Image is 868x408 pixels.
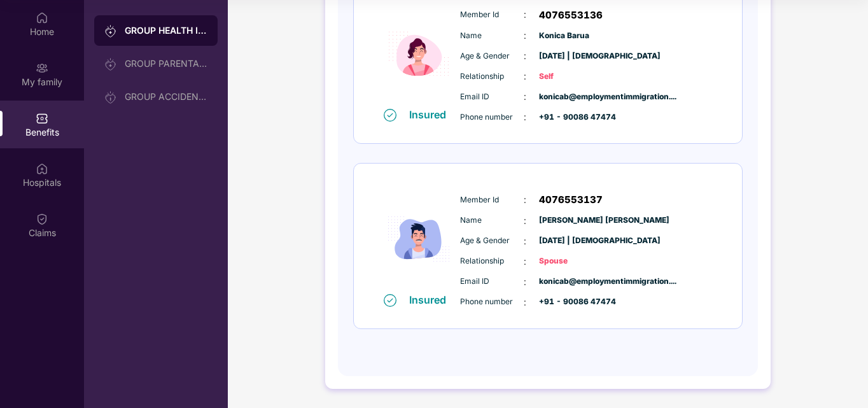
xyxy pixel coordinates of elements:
[460,255,524,267] span: Relationship
[524,275,526,289] span: :
[524,110,526,124] span: :
[36,111,48,124] img: svg+xml;base64,PHN2ZyBpZD0iQmVuZWZpdHMiIHhtbG5zPSJodHRwOi8vd3d3LnczLm9yZy8yMDAwL3N2ZyIgd2lkdGg9Ij...
[460,111,524,123] span: Phone number
[539,91,603,103] span: konicab@employmentimmigration....
[125,59,207,69] div: GROUP PARENTAL POLICY
[539,111,603,123] span: +91 - 90086 47474
[539,255,603,267] span: Spouse
[460,296,524,308] span: Phone number
[539,235,603,247] span: [DATE] | [DEMOGRAPHIC_DATA]
[36,11,48,24] img: svg+xml;base64,PHN2ZyBpZD0iSG9tZSIgeG1sbnM9Imh0dHA6Ly93d3cudzMub3JnLzIwMDAvc3ZnIiB3aWR0aD0iMjAiIG...
[104,91,117,104] img: svg+xml;base64,PHN2ZyB3aWR0aD0iMjAiIGhlaWdodD0iMjAiIHZpZXdCb3g9IjAgMCAyMCAyMCIgZmlsbD0ibm9uZSIgeG...
[524,29,526,43] span: :
[460,50,524,62] span: Age & Gender
[524,8,526,22] span: :
[460,215,524,227] span: Name
[460,91,524,103] span: Email ID
[539,50,603,62] span: [DATE] | [DEMOGRAPHIC_DATA]
[524,69,526,83] span: :
[460,194,524,206] span: Member Id
[460,276,524,288] span: Email ID
[539,8,603,23] span: 4076553136
[460,71,524,83] span: Relationship
[539,71,603,83] span: Self
[104,25,117,38] img: svg+xml;base64,PHN2ZyB3aWR0aD0iMjAiIGhlaWdodD0iMjAiIHZpZXdCb3g9IjAgMCAyMCAyMCIgZmlsbD0ibm9uZSIgeG...
[36,162,48,174] img: svg+xml;base64,PHN2ZyBpZD0iSG9zcGl0YWxzIiB4bWxucz0iaHR0cDovL3d3dy53My5vcmcvMjAwMC9zdmciIHdpZHRoPS...
[409,108,454,121] div: Insured
[524,49,526,63] span: :
[104,58,117,71] img: svg+xml;base64,PHN2ZyB3aWR0aD0iMjAiIGhlaWdodD0iMjAiIHZpZXdCb3g9IjAgMCAyMCAyMCIgZmlsbD0ibm9uZSIgeG...
[539,215,603,227] span: [PERSON_NAME] [PERSON_NAME]
[539,296,603,308] span: +91 - 90086 47474
[524,90,526,104] span: :
[384,109,396,122] img: svg+xml;base64,PHN2ZyB4bWxucz0iaHR0cDovL3d3dy53My5vcmcvMjAwMC9zdmciIHdpZHRoPSIxNiIgaGVpZ2h0PSIxNi...
[125,92,207,102] div: GROUP ACCIDENTAL INSURANCE
[125,24,207,37] div: GROUP HEALTH INSURANCE
[539,192,603,208] span: 4076553137
[36,61,48,74] img: svg+xml;base64,PHN2ZyB3aWR0aD0iMjAiIGhlaWdodD0iMjAiIHZpZXdCb3g9IjAgMCAyMCAyMCIgZmlsbD0ibm9uZSIgeG...
[539,276,603,288] span: konicab@employmentimmigration....
[384,294,396,307] img: svg+xml;base64,PHN2ZyB4bWxucz0iaHR0cDovL3d3dy53My5vcmcvMjAwMC9zdmciIHdpZHRoPSIxNiIgaGVpZ2h0PSIxNi...
[381,185,457,293] img: icon
[524,234,526,248] span: :
[460,30,524,42] span: Name
[524,214,526,228] span: :
[539,30,603,42] span: Konica Barua
[460,235,524,247] span: Age & Gender
[409,293,454,306] div: Insured
[524,295,526,309] span: :
[36,212,48,225] img: svg+xml;base64,PHN2ZyBpZD0iQ2xhaW0iIHhtbG5zPSJodHRwOi8vd3d3LnczLm9yZy8yMDAwL3N2ZyIgd2lkdGg9IjIwIi...
[524,193,526,207] span: :
[524,255,526,269] span: :
[460,9,524,21] span: Member Id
